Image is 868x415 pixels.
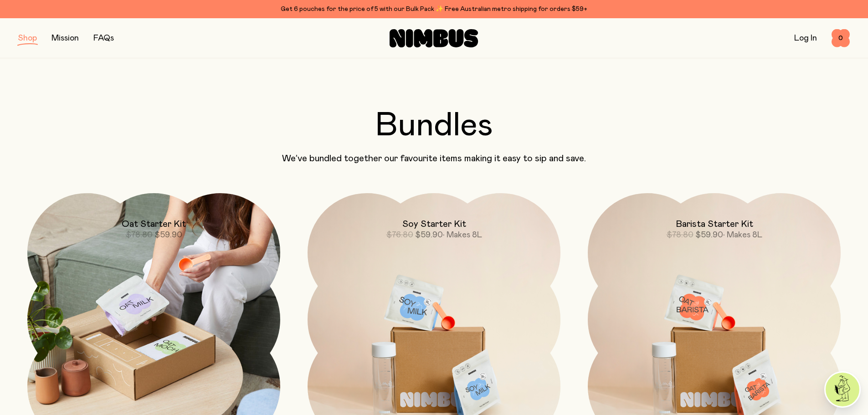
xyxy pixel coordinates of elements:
span: $78.80 [126,231,153,239]
a: FAQs [93,34,114,42]
span: • Makes 8L [723,231,762,239]
a: Log In [794,34,817,42]
span: $59.90 [695,231,723,239]
h2: Oat Starter Kit [122,219,186,230]
h2: Barista Starter Kit [676,219,753,230]
span: $78.80 [667,231,693,239]
span: $76.80 [386,231,413,239]
button: 0 [832,29,850,47]
p: We’ve bundled together our favourite items making it easy to sip and save. [18,153,850,164]
h2: Soy Starter Kit [402,219,466,230]
img: agent [826,373,859,406]
span: • Makes 8L [443,231,482,239]
h2: Bundles [18,109,850,142]
a: Mission [51,34,79,42]
span: $59.90 [154,231,182,239]
span: $59.90 [415,231,443,239]
div: Get 6 pouches for the price of 5 with our Bulk Pack ✨ Free Australian metro shipping for orders $59+ [18,4,850,15]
